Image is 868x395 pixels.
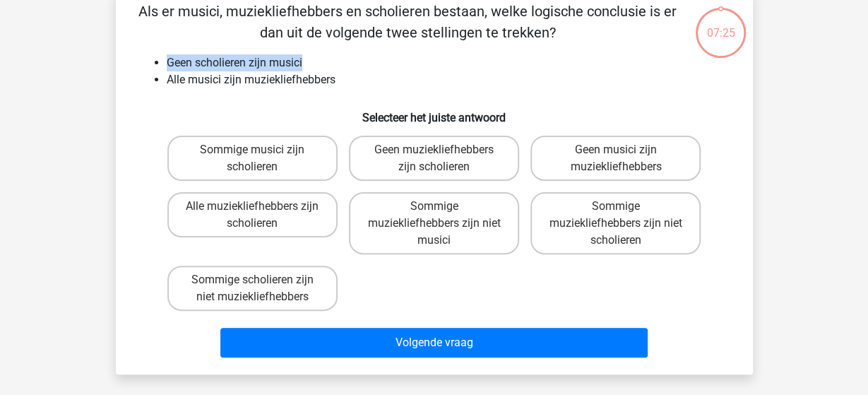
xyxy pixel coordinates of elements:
[220,328,648,358] button: Volgende vraag
[349,192,519,254] label: Sommige muziekliefhebbers zijn niet musici
[167,136,338,181] label: Sommige musici zijn scholieren
[138,100,730,124] h6: Selecteer het juiste antwoord
[694,6,747,42] div: 07:25
[167,71,730,88] li: Alle musici zijn muziekliefhebbers
[167,192,338,237] label: Alle muziekliefhebbers zijn scholieren
[530,136,701,181] label: Geen musici zijn muziekliefhebbers
[530,192,701,254] label: Sommige muziekliefhebbers zijn niet scholieren
[349,136,519,181] label: Geen muziekliefhebbers zijn scholieren
[167,266,338,311] label: Sommige scholieren zijn niet muziekliefhebbers
[167,54,730,71] li: Geen scholieren zijn musici
[138,1,677,43] p: Als er musici, muziekliefhebbers en scholieren bestaan, welke logische conclusie is er dan uit de...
